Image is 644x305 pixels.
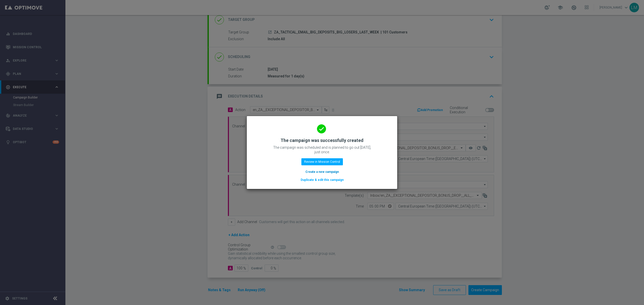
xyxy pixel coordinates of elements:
[317,124,326,133] i: done
[301,158,343,165] button: Review in Mission Control
[280,137,364,143] h2: The campaign was successfully created
[272,145,372,154] p: The campaign was scheduled and is planned to go out [DATE], just once.
[300,177,344,183] button: Duplicate & edit this campaign
[305,169,339,175] button: Create a new campaign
